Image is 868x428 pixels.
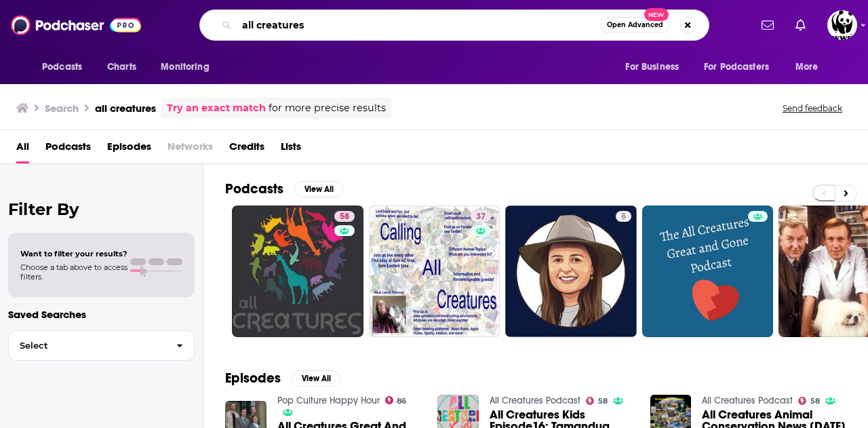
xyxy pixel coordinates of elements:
span: Choose a tab above to access filters. [20,262,127,281]
a: Show notifications dropdown [756,14,779,37]
span: 58 [340,210,349,224]
button: open menu [151,54,226,80]
a: All Creatures Podcast [702,395,793,406]
a: Credits [229,136,264,163]
a: 86 [385,396,407,404]
h3: Search [45,102,79,115]
span: More [795,58,818,77]
span: 58 [598,398,608,404]
img: Podchaser - Follow, Share and Rate Podcasts [11,12,141,38]
span: For Business [625,58,679,77]
a: Try an exact match [167,100,266,116]
a: 37 [471,211,491,222]
button: open menu [616,54,696,80]
button: Select [8,330,195,361]
a: 58 [798,397,820,405]
span: Networks [167,136,213,163]
span: New [644,8,669,21]
button: View All [294,181,343,197]
a: EpisodesView All [225,370,340,387]
a: All Creatures Podcast [490,395,580,406]
span: Want to filter your results? [20,249,127,258]
h2: Podcasts [225,180,283,197]
a: 8 [505,206,637,337]
span: Podcasts [42,58,82,77]
span: for more precise results [269,100,386,116]
span: Logged in as MXA_Team [827,10,857,40]
a: Show notifications dropdown [790,14,811,37]
span: Open Advanced [607,22,663,28]
button: Send feedback [778,102,846,114]
a: 8 [616,211,631,222]
span: Monitoring [161,58,209,77]
a: PodcastsView All [225,180,343,197]
a: Episodes [107,136,151,163]
p: Saved Searches [8,308,195,321]
img: User Profile [827,10,857,40]
span: For Podcasters [704,58,769,77]
a: 58 [334,211,355,222]
a: Podcasts [45,136,91,163]
a: 37 [369,206,500,337]
button: open menu [695,54,789,80]
a: Lists [281,136,301,163]
a: Pop Culture Happy Hour [277,395,380,406]
span: Select [9,341,165,350]
span: 58 [810,398,820,404]
h3: all creatures [95,102,156,115]
a: 58 [586,397,608,405]
span: 37 [476,210,486,224]
a: All [16,136,29,163]
span: Charts [107,58,136,77]
button: Show profile menu [827,10,857,40]
input: Search podcasts, credits, & more... [237,14,601,36]
button: open menu [786,54,835,80]
button: View All [292,370,340,387]
h2: Filter By [8,199,195,219]
span: 86 [397,398,406,404]
button: Open AdvancedNew [601,17,669,33]
span: 8 [621,210,626,224]
h2: Episodes [225,370,281,387]
button: open menu [33,54,100,80]
a: 58 [232,206,363,337]
a: Charts [98,54,144,80]
div: Search podcasts, credits, & more... [199,9,709,41]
